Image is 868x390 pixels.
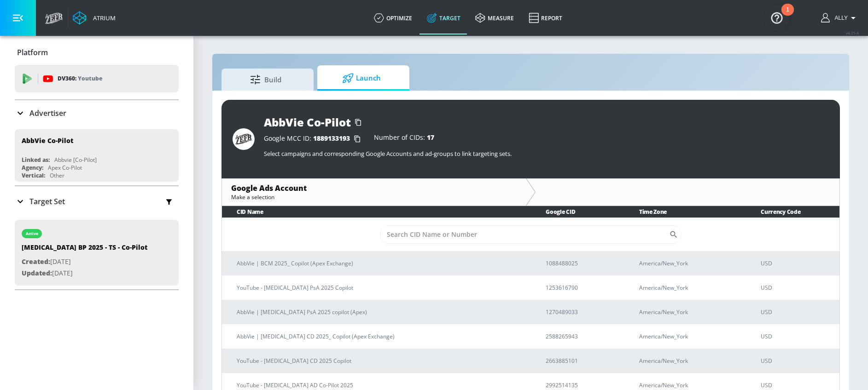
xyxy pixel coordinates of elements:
[22,136,73,145] div: AbbVie Co-Pilot
[546,332,617,341] p: 2588265943
[222,178,526,206] div: Google Ads AccountMake a selection
[419,1,468,34] a: Target
[15,40,179,65] div: Platform
[639,356,739,366] p: America/New_York
[15,100,179,126] div: Advertiser
[761,356,832,366] p: USD
[73,11,116,25] a: Atrium
[313,134,350,143] span: 1889133193
[746,206,839,218] th: Currency Code
[222,206,531,218] th: CID Name
[22,257,50,266] span: Created:
[761,332,832,341] p: USD
[50,172,64,179] div: Other
[231,69,301,91] span: Build
[237,258,524,268] p: AbbVie | BCM 2025_ Copilot (Apex Exchange)
[22,256,147,268] p: [DATE]
[846,30,859,35] span: v 4.25.4
[546,356,617,366] p: 2663885101
[264,134,365,143] div: Google MCC ID:
[237,332,524,341] p: AbbVie | [MEDICAL_DATA] CD 2025_ Copilot (Apex Exchange)
[761,283,832,292] p: USD
[29,196,65,206] p: Target Set
[15,129,179,182] div: AbbVie Co-PilotLinked as:Abbvie [Co-Pilot]Agency:Apex Co-PilotVertical:Other
[546,307,617,317] p: 1270489033
[380,225,669,244] input: Search CID Name or Number
[639,380,739,390] p: America/New_York
[17,47,48,57] p: Platform
[639,283,739,292] p: America/New_York
[374,134,434,143] div: Number of CIDs:
[531,206,624,218] th: Google CID
[22,164,43,172] div: Agency:
[15,220,179,286] div: active[MEDICAL_DATA] BP 2025 - TS - Co-PilotCreated:[DATE]Updated:[DATE]
[639,258,739,268] p: America/New_York
[468,1,521,34] a: measure
[22,268,147,279] p: [DATE]
[58,74,102,84] p: DV360:
[54,156,97,164] div: Abbvie [Co-Pilot]
[22,172,45,179] div: Vertical:
[639,307,739,317] p: America/New_York
[22,156,50,164] div: Linked as:
[26,231,38,236] div: active
[761,307,832,317] p: USD
[231,193,517,201] div: Make a selection
[78,74,102,83] p: Youtube
[29,108,66,118] p: Advertiser
[761,258,832,268] p: USD
[237,283,524,292] p: YouTube - [MEDICAL_DATA] PsA 2025 Copilot
[546,283,617,292] p: 1253616790
[237,307,524,317] p: AbbVie | [MEDICAL_DATA] PsA 2025 copilot (Apex)
[326,67,396,89] span: Launch
[89,14,116,22] div: Atrium
[237,380,524,390] p: YouTube - [MEDICAL_DATA] AD Co-Pilot 2025
[237,356,524,366] p: YouTube - [MEDICAL_DATA] CD 2025 Copilot
[264,115,351,130] div: AbbVie Co-Pilot
[15,186,179,217] div: Target Set
[22,243,147,256] div: [MEDICAL_DATA] BP 2025 - TS - Co-Pilot
[15,65,179,92] div: DV360: Youtube
[761,380,832,390] p: USD
[427,133,434,142] span: 17
[764,5,790,30] button: Open Resource Center, 1 new notification
[831,15,848,21] span: login as: ally.mcculloch@zefr.com
[48,164,82,172] div: Apex Co-Pilot
[821,12,859,23] button: Ally
[264,149,829,158] p: Select campaigns and corresponding Google Accounts and ad-groups to link targeting sets.
[521,1,570,34] a: Report
[786,10,789,22] div: 1
[639,332,739,341] p: America/New_York
[367,1,419,34] a: optimize
[22,269,52,277] span: Updated:
[380,225,682,244] div: Search CID Name or Number
[546,258,617,268] p: 1088488025
[546,380,617,390] p: 2992514135
[624,206,746,218] th: Time Zone
[231,183,517,193] div: Google Ads Account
